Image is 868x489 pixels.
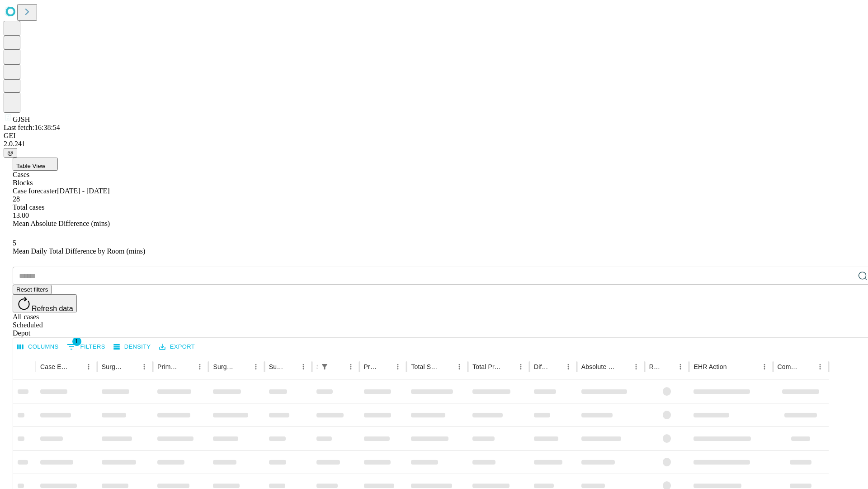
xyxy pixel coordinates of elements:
button: Export [157,340,197,354]
span: 5 [13,239,16,247]
button: Menu [138,360,151,373]
button: Sort [284,360,297,373]
div: Surgery Name [213,363,236,370]
button: Menu [814,360,826,373]
button: Menu [630,360,642,373]
button: Menu [193,360,206,373]
div: 1 active filter [318,360,331,373]
span: Mean Daily Total Difference by Room (mins) [13,247,145,255]
button: Sort [801,360,814,373]
span: Total cases [13,203,44,211]
button: Sort [661,360,674,373]
div: Predicted In Room Duration [364,363,378,370]
button: Menu [514,360,527,373]
button: Select columns [15,340,61,354]
button: Menu [344,360,357,373]
button: Show filters [318,360,331,373]
button: Sort [440,360,453,373]
button: Menu [453,360,466,373]
button: Menu [250,360,262,373]
button: Show filters [65,340,108,354]
button: Density [111,340,153,354]
button: Sort [332,360,344,373]
button: Menu [758,360,771,373]
span: @ [7,149,14,156]
div: Primary Service [157,363,180,370]
button: Sort [181,360,193,373]
button: Menu [82,360,95,373]
span: Refresh data [32,305,73,312]
button: Sort [70,360,82,373]
div: Surgeon Name [102,363,124,370]
div: 2.0.241 [4,140,864,148]
button: @ [4,148,17,158]
div: Resolved in EHR [649,363,661,370]
button: Reset filters [13,285,52,294]
div: Scheduled In Room Duration [316,363,317,370]
button: Table View [13,158,58,171]
span: GJSH [13,115,30,123]
div: Total Scheduled Duration [411,363,439,370]
button: Sort [237,360,250,373]
div: Difference [534,363,548,370]
span: [DATE] - [DATE] [57,187,109,195]
span: 1 [72,337,81,346]
span: Mean Absolute Difference (mins) [13,220,110,227]
button: Sort [502,360,514,373]
div: Surgery Date [269,363,283,370]
span: 28 [13,195,20,203]
button: Sort [549,360,562,373]
div: EHR Action [693,363,726,370]
button: Sort [125,360,138,373]
div: Case Epic Id [40,363,69,370]
span: Table View [16,163,45,169]
span: 13.00 [13,211,29,219]
button: Sort [379,360,392,373]
button: Menu [562,360,575,373]
span: Reset filters [16,286,48,293]
div: Comments [778,363,800,370]
div: GEI [4,132,864,140]
span: Case forecaster [13,187,57,195]
button: Menu [674,360,687,373]
button: Refresh data [13,294,77,312]
button: Menu [297,360,310,373]
button: Sort [617,360,630,373]
span: Last fetch: 16:38:54 [4,124,60,131]
button: Sort [728,360,741,373]
div: Total Predicted Duration [472,363,501,370]
div: Absolute Difference [581,363,616,370]
button: Menu [392,360,404,373]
